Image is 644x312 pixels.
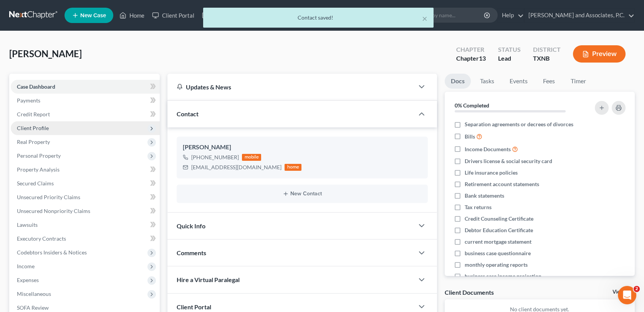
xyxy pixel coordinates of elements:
[11,94,160,107] a: Payments
[474,74,500,89] a: Tasks
[209,14,427,21] div: Contact saved!
[465,203,492,211] span: Tax returns
[465,192,504,200] span: Bank statements
[11,190,160,204] a: Unsecured Priority Claims
[285,164,301,171] div: home
[17,277,39,283] span: Expenses
[17,263,35,269] span: Income
[503,74,534,89] a: Events
[618,286,636,304] iframe: Intercom live chat
[465,272,541,280] span: business case income projection
[565,74,592,89] a: Timer
[177,276,240,283] span: Hire a Virtual Paralegal
[445,288,494,296] div: Client Documents
[573,45,626,63] button: Preview
[465,261,528,269] span: monthly operating reports
[422,14,427,23] button: ×
[465,180,539,188] span: Retirement account statements
[634,286,640,292] span: 2
[11,204,160,218] a: Unsecured Nonpriority Claims
[17,304,49,311] span: SOFA Review
[456,54,486,63] div: Chapter
[17,194,80,200] span: Unsecured Priority Claims
[533,54,561,63] div: TXNB
[613,289,632,295] a: View All
[537,74,561,89] a: Fees
[177,83,404,91] div: Updates & News
[455,102,489,109] strong: 0% Completed
[11,163,160,177] a: Property Analysis
[177,110,199,117] span: Contact
[498,45,521,54] div: Status
[465,133,475,140] span: Bills
[17,125,49,131] span: Client Profile
[177,303,211,310] span: Client Portal
[465,249,531,257] span: business case questionnaire
[465,121,573,128] span: Separation agreements or decrees of divorces
[11,177,160,190] a: Secured Claims
[191,154,239,161] div: [PHONE_NUMBER]
[445,74,471,89] a: Docs
[17,97,40,104] span: Payments
[498,54,521,63] div: Lead
[17,152,61,159] span: Personal Property
[465,157,552,165] span: Drivers license & social security card
[465,215,533,223] span: Credit Counseling Certificate
[11,80,160,94] a: Case Dashboard
[183,143,421,152] div: [PERSON_NAME]
[17,249,87,256] span: Codebtors Insiders & Notices
[17,166,60,173] span: Property Analysis
[533,45,561,54] div: District
[17,221,38,228] span: Lawsuits
[11,218,160,232] a: Lawsuits
[17,139,50,145] span: Real Property
[177,249,206,256] span: Comments
[177,222,205,229] span: Quick Info
[191,163,281,171] div: [EMAIL_ADDRESS][DOMAIN_NAME]
[17,291,51,297] span: Miscellaneous
[9,48,82,59] span: [PERSON_NAME]
[456,45,486,54] div: Chapter
[465,145,511,153] span: Income Documents
[17,111,50,117] span: Credit Report
[17,180,54,187] span: Secured Claims
[11,107,160,121] a: Credit Report
[17,208,90,214] span: Unsecured Nonpriority Claims
[17,235,66,242] span: Executory Contracts
[465,238,531,246] span: current mortgage statement
[479,54,486,62] span: 13
[183,191,421,197] button: New Contact
[242,154,261,161] div: mobile
[465,169,518,177] span: Life insurance policies
[465,226,533,234] span: Debtor Education Certificate
[17,83,55,90] span: Case Dashboard
[11,232,160,246] a: Executory Contracts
